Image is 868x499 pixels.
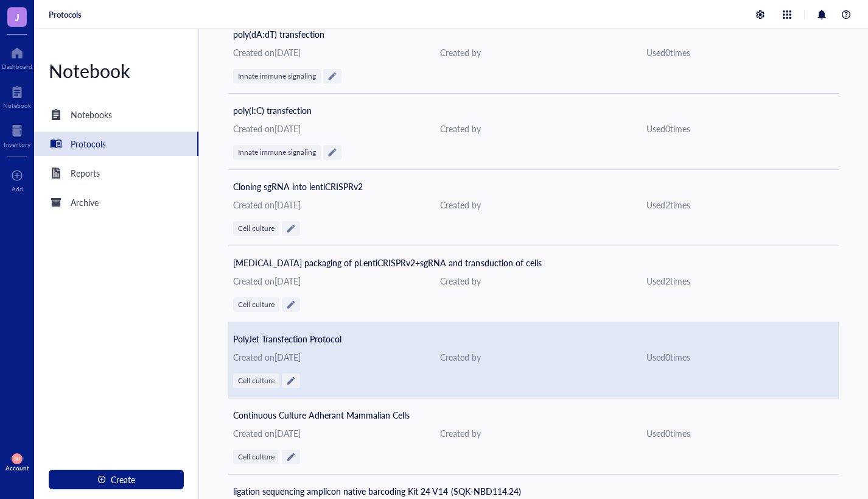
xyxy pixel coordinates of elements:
div: Created by [440,122,628,135]
span: Continuous Culture Adherant Mammalian Cells [233,409,410,421]
div: Created on [DATE] [233,198,421,211]
div: Created by [440,426,628,440]
a: Inventory [4,121,30,148]
div: Account [5,464,29,472]
span: ligation sequencing amplicon native barcoding Kit 24 V14 (SQK-NBD114.24) [233,485,521,497]
div: Notebook [34,58,198,83]
div: Protocols [71,137,106,150]
div: Notebook [3,102,31,109]
a: Notebooks [34,102,198,127]
a: Notebook [3,82,31,109]
div: Created by [440,350,628,364]
div: Cell culture [238,224,275,233]
div: Cell culture [238,300,275,309]
span: Create [111,475,135,484]
div: Created on [DATE] [233,274,421,288]
div: Notebooks [71,108,112,121]
a: Reports [34,161,198,185]
a: Archive [34,190,198,214]
div: Archive [71,196,99,209]
div: Innate immune signaling [238,72,316,80]
div: Created on [DATE] [233,426,421,440]
button: Create [49,470,184,489]
div: Used 0 time s [646,46,834,59]
div: Inventory [4,141,30,148]
span: J [15,9,19,24]
div: Used 0 time s [646,350,834,364]
span: PolyJet Transfection Protocol [233,333,341,345]
div: Used 2 time s [646,274,834,288]
span: [MEDICAL_DATA] packaging of pLentiCRISPRv2+sgRNA and transduction of cells [233,257,542,269]
div: Innate immune signaling [238,148,316,157]
div: Cell culture [238,453,275,461]
a: Protocols [34,132,198,156]
div: Used 2 time s [646,198,834,211]
div: Cell culture [238,377,275,385]
div: Add [12,185,23,193]
span: poly(dA:dT) transfection [233,28,324,40]
div: Created by [440,198,628,211]
span: poly(I:C) transfection [233,104,312,116]
div: Created by [440,46,628,59]
span: SH [14,456,20,461]
div: Created on [DATE] [233,46,421,59]
div: Used 0 time s [646,426,834,440]
div: Dashboard [2,63,32,70]
a: Dashboard [2,43,32,70]
a: Protocols [49,9,82,20]
div: Created on [DATE] [233,350,421,364]
div: Created on [DATE] [233,122,421,135]
div: Used 0 time s [646,122,834,135]
span: Cloning sgRNA into lentiCRISPRv2 [233,180,363,193]
div: Created by [440,274,628,288]
div: Reports [71,166,100,180]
